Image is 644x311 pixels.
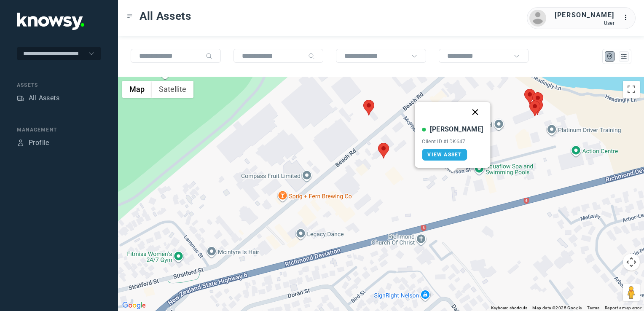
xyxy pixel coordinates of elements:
[17,13,84,30] img: Application Logo
[529,10,546,27] img: avatar.png
[29,93,59,103] div: All Assets
[422,139,483,145] div: Client ID #LDK647
[17,81,101,89] div: Assets
[17,139,24,147] div: Profile
[623,14,632,21] tspan: ...
[427,152,462,158] span: View Asset
[620,53,628,60] div: List
[152,81,193,98] button: Show satellite imagery
[206,53,212,59] div: Search
[532,306,582,310] span: Map data ©2025 Google
[430,124,483,134] div: [PERSON_NAME]
[308,53,315,59] div: Search
[120,300,148,311] img: Google
[17,94,24,102] div: Assets
[587,306,600,310] a: Terms (opens in new tab)
[120,300,148,311] a: Open this area in Google Maps (opens a new window)
[422,149,467,161] a: View Asset
[623,13,633,23] div: :
[623,254,640,271] button: Map camera controls
[605,306,641,310] a: Report a map error
[465,102,486,122] button: Close
[127,13,133,19] div: Toggle Menu
[17,126,101,134] div: Management
[606,53,614,60] div: Map
[623,284,640,301] button: Drag Pegman onto the map to open Street View
[29,138,49,148] div: Profile
[555,20,614,26] div: User
[17,93,59,103] a: AssetsAll Assets
[623,81,640,98] button: Toggle fullscreen view
[122,81,152,98] button: Show street map
[17,138,49,148] a: ProfileProfile
[140,8,191,24] span: All Assets
[555,10,614,20] div: [PERSON_NAME]
[491,305,527,311] button: Keyboard shortcuts
[623,13,633,24] div: :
